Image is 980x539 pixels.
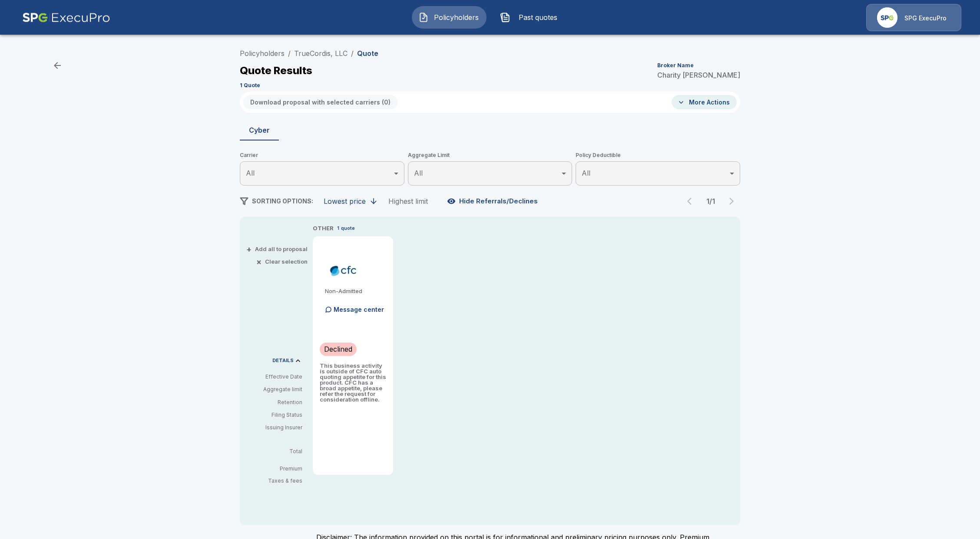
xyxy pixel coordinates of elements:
span: × [256,259,262,265]
span: Past quotes [514,12,562,23]
a: TrueCordis, LLC [294,49,348,58]
p: DETAILS [272,358,294,363]
span: + [246,246,252,252]
p: Aggregate limit [247,385,302,393]
nav: breadcrumb [240,48,378,59]
a: Policyholders [240,49,285,58]
p: Quote Results [240,65,312,76]
button: Cyber [240,120,279,140]
span: SORTING OPTIONS: [252,197,313,205]
p: Quote [357,50,378,57]
button: More Actions [672,95,737,109]
span: Policy Deductible [576,151,740,160]
a: Agency IconSPG ExecuPro [866,4,961,31]
p: This business activity is outside of CFC auto quoting appetite for this product. CFC has a broad ... [320,363,386,402]
li: / [288,48,291,59]
p: Broker Name [657,63,694,68]
p: Premium [247,466,309,471]
p: Declined [324,344,352,354]
p: Effective Date [247,373,302,381]
p: OTHER [313,224,334,233]
p: Taxes & fees [247,478,309,483]
button: Download proposal with selected carriers (0) [243,95,397,109]
span: Aggregate Limit [408,151,573,160]
p: Retention [247,399,302,406]
div: Highest limit [388,197,428,206]
span: All [246,169,255,177]
p: Charity [PERSON_NAME] [657,72,740,78]
li: / [351,48,354,59]
p: Filing Status [247,411,302,419]
span: Carrier [240,151,404,160]
button: ×Clear selection [258,259,308,265]
p: quote [341,225,355,232]
div: Lowest price [324,197,366,206]
p: 1 [337,225,339,232]
p: 1 Quote [240,83,260,88]
img: Policyholders Icon [418,12,429,23]
img: AA Logo [22,4,110,31]
button: Past quotes IconPast quotes [493,6,568,29]
p: Total [247,449,309,454]
button: Hide Referrals/Declines [445,193,541,209]
button: Policyholders IconPolicyholders [412,6,487,29]
img: cfccyber [323,264,364,277]
p: 1 / 1 [702,198,719,205]
p: Non-Admitted [325,288,386,294]
p: Issuing Insurer [247,424,302,431]
span: All [414,169,423,177]
p: Message center [334,305,384,314]
button: +Add all to proposal [248,246,308,252]
span: All [582,169,590,177]
span: Policyholders [432,12,480,23]
img: Agency Icon [877,7,897,28]
img: Past quotes Icon [500,12,510,23]
p: SPG ExecuPro [904,14,947,23]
